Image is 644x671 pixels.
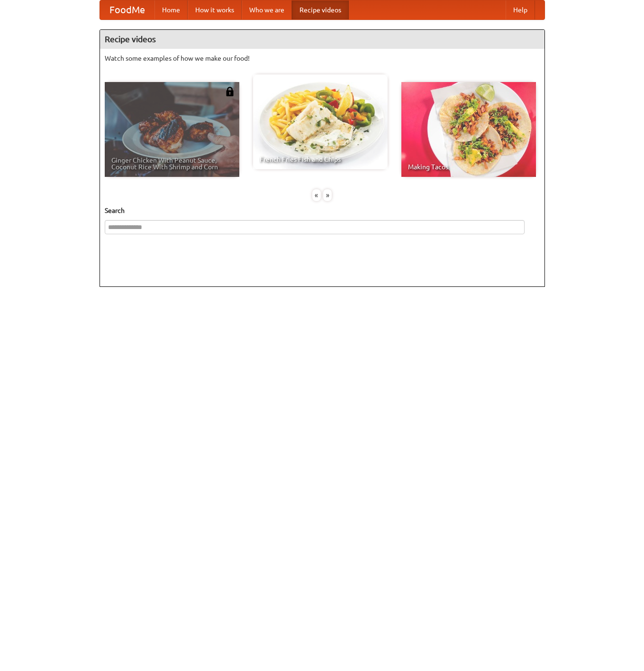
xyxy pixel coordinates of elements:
[253,74,388,169] a: French Fries Fish and Chips
[225,87,235,96] img: 483408.png
[105,54,540,63] p: Watch some examples of how we make our food!
[100,30,544,49] h4: Recipe videos
[105,206,540,215] h5: Search
[260,156,381,163] span: French Fries Fish and Chips
[100,0,154,19] a: FoodMe
[188,0,242,19] a: How it works
[154,0,188,19] a: Home
[312,189,321,201] div: «
[401,82,536,177] a: Making Tacos
[408,164,529,170] span: Making Tacos
[292,0,349,19] a: Recipe videos
[242,0,292,19] a: Who we are
[323,189,332,201] div: »
[506,0,535,19] a: Help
